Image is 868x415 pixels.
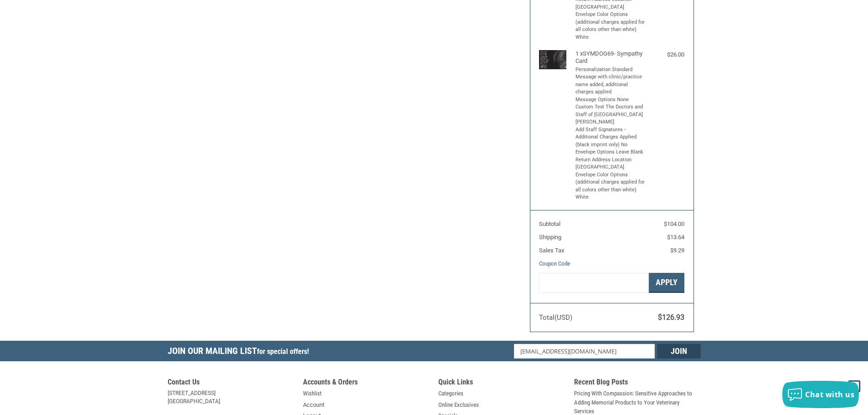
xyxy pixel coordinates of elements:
[575,50,646,65] h4: 1 x SYMDOG69- Sympathy Card
[575,103,646,126] li: Custom Text The Doctors and Staff of [GEOGRAPHIC_DATA][PERSON_NAME]
[575,66,646,96] li: Personalization Standard Message with clinic/practice name added, additional charges applied
[575,171,646,201] li: Envelope Color Options (additional charges applied for all colors other than white) White
[658,313,684,322] span: $126.93
[539,234,561,241] span: Shipping
[574,378,701,389] h5: Recent Blog Posts
[575,156,646,171] li: Return Address Location [GEOGRAPHIC_DATA]
[575,96,646,104] li: Message Options None
[782,381,859,408] button: Chat with us
[514,344,655,359] input: Email
[539,247,564,254] span: Sales Tax
[649,273,684,293] button: Apply
[667,234,684,241] span: $13.64
[648,50,684,59] div: $26.00
[805,389,854,400] span: Chat with us
[438,378,565,389] h5: Quick Links
[303,378,430,389] h5: Accounts & Orders
[303,389,322,398] a: Wishlist
[575,126,646,149] li: Add Staff Signatures - Additional Charges Applied (black imprint only) No
[303,400,324,410] a: Account
[575,149,646,156] li: Envelope Options Leave Blank
[664,220,684,227] span: $104.00
[539,273,649,293] input: Gift Certificate or Coupon Code
[438,400,479,410] a: Online Exclusives
[670,247,684,254] span: $9.29
[539,220,560,227] span: Subtotal
[168,341,313,364] h5: Join Our Mailing List
[657,344,701,359] input: Join
[257,347,309,356] span: for special offers!
[575,11,646,41] li: Envelope Color Options (additional charges applied for all colors other than white) White
[539,260,570,267] a: Coupon Code
[438,389,463,398] a: Categories
[168,378,294,389] h5: Contact Us
[539,313,572,322] span: Total (USD)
